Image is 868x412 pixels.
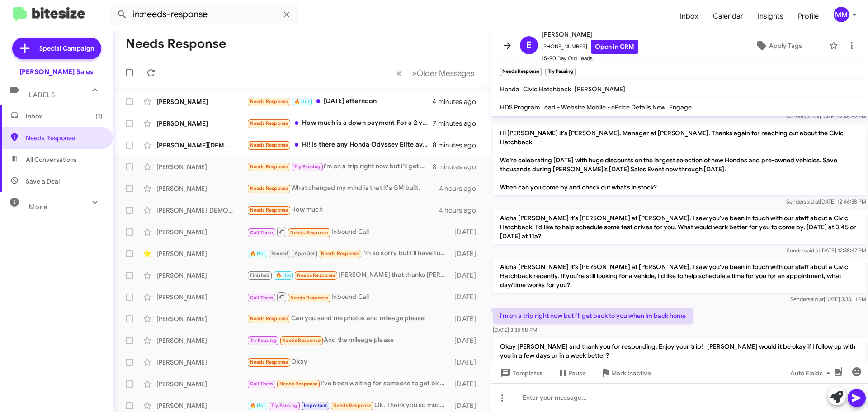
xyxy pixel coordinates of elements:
[450,401,483,410] div: [DATE]
[545,68,575,76] small: Try Pausing
[156,293,247,302] div: [PERSON_NAME]
[791,3,826,29] a: Profile
[804,247,820,254] span: said at
[493,259,866,293] p: Aloha [PERSON_NAME] it's [PERSON_NAME] at [PERSON_NAME]. I saw you've been in touch with our staf...
[542,54,638,63] span: 15-90 Day Old Leads
[247,313,450,324] div: Can you send me photos and mileage please
[493,210,866,244] p: Aloha [PERSON_NAME] it's [PERSON_NAME] at [PERSON_NAME]. I saw you've been in touch with our staf...
[26,177,60,186] span: Save a Deal
[450,271,483,280] div: [DATE]
[500,85,519,93] span: Honda
[26,133,103,142] span: Needs Response
[126,37,226,51] h1: Needs Response
[276,272,291,278] span: 🔥 Hot
[526,38,532,52] span: E
[26,112,103,121] span: Inbox
[500,68,542,76] small: Needs Response
[156,162,247,171] div: [PERSON_NAME]
[250,316,288,322] span: Needs Response
[439,184,483,193] div: 4 hours ago
[95,112,103,121] span: (1)
[250,164,288,170] span: Needs Response
[498,365,543,381] span: Templates
[417,68,474,78] span: Older Messages
[321,251,359,256] span: Needs Response
[500,103,665,111] span: HDS Program Lead - Website Mobile - ePrice Details New
[593,365,658,381] button: Mark Inactive
[29,91,55,99] span: Labels
[250,99,288,104] span: Needs Response
[247,291,450,303] div: Inbound Call
[19,67,94,76] div: [PERSON_NAME] Sales
[433,162,483,171] div: 8 minutes ago
[247,270,450,280] div: [PERSON_NAME] that thanks [PERSON_NAME].
[250,403,265,408] span: 🔥 Hot
[247,248,450,259] div: I'm so sorry but I'll have to cancel for [DATE]. Something came up, so I'll call when I can resch...
[542,40,638,54] span: [PHONE_NUMBER]
[290,295,329,301] span: Needs Response
[156,379,247,388] div: [PERSON_NAME]
[432,97,483,106] div: 4 minutes ago
[271,251,288,256] span: Paused
[834,7,849,22] div: MM
[406,64,480,82] button: Next
[250,295,274,301] span: Call Them
[294,164,321,170] span: Try Pausing
[732,38,825,54] button: Apply Tags
[769,38,802,54] span: Apply Tags
[250,142,288,148] span: Needs Response
[297,272,335,278] span: Needs Response
[826,7,858,22] button: MM
[392,64,480,82] nav: Page navigation example
[790,365,834,381] span: Auto Fields
[247,379,450,389] div: I've been waiting for someone to get bk to me but know even call
[575,85,625,93] span: [PERSON_NAME]
[156,249,247,258] div: [PERSON_NAME]
[156,141,247,150] div: [PERSON_NAME][DEMOGRAPHIC_DATA]
[333,403,372,408] span: Needs Response
[669,103,692,111] span: Engage
[391,64,407,82] button: Previous
[304,403,327,408] span: Important
[250,185,288,191] span: Needs Response
[673,3,706,29] a: Inbox
[290,230,329,236] span: Needs Response
[491,365,550,381] button: Templates
[279,381,318,387] span: Needs Response
[250,120,288,126] span: Needs Response
[247,357,450,367] div: Okay
[450,314,483,323] div: [DATE]
[493,327,537,333] span: [DATE] 3:38:58 PM
[294,99,310,104] span: 🔥 Hot
[786,198,866,205] span: Sender [DATE] 12:46:38 PM
[450,227,483,237] div: [DATE]
[568,365,586,381] span: Pause
[250,230,274,236] span: Call Them
[396,67,401,79] span: «
[156,119,247,128] div: [PERSON_NAME]
[808,296,824,303] span: said at
[750,3,791,29] span: Insights
[804,113,820,120] span: said at
[156,314,247,323] div: [PERSON_NAME]
[250,359,288,365] span: Needs Response
[433,141,483,150] div: 8 minutes ago
[706,3,750,29] a: Calendar
[591,40,638,54] a: Open in CRM
[250,381,274,387] span: Call Them
[250,337,276,343] span: Try Pausing
[250,251,265,256] span: 🔥 Hot
[12,38,101,59] a: Special Campaign
[611,365,651,381] span: Mark Inactive
[412,67,417,79] span: »
[156,401,247,410] div: [PERSON_NAME]
[156,358,247,367] div: [PERSON_NAME]
[450,293,483,302] div: [DATE]
[282,337,321,343] span: Needs Response
[786,113,866,120] span: Sender [DATE] 12:46:52 PM
[294,251,315,256] span: Appt Set
[39,44,94,53] span: Special Campaign
[271,403,297,408] span: Try Pausing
